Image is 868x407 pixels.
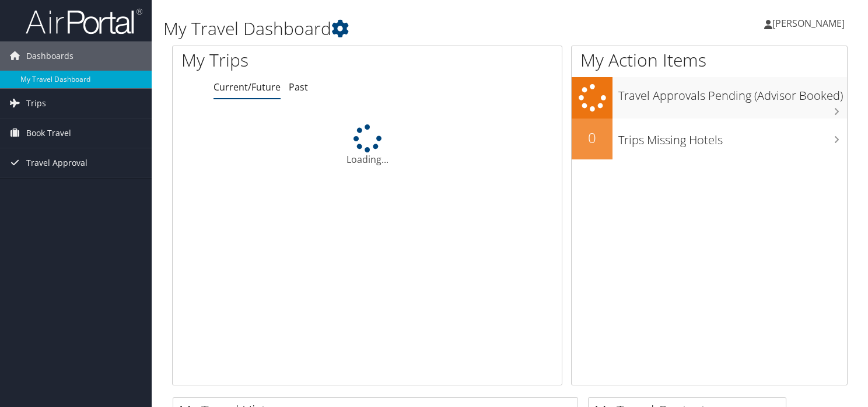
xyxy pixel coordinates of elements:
[572,77,847,119] a: Travel Approvals Pending (Advisor Booked)
[163,16,625,41] h1: My Travel Dashboard
[181,48,391,72] h1: My Trips
[772,17,845,30] span: [PERSON_NAME]
[26,148,87,178] span: Travel Approval
[289,81,308,93] a: Past
[764,6,856,41] a: [PERSON_NAME]
[173,124,562,166] div: Loading...
[618,126,847,148] h3: Trips Missing Hotels
[618,82,847,104] h3: Travel Approvals Pending (Advisor Booked)
[26,89,46,118] span: Trips
[572,128,612,148] h2: 0
[26,119,71,148] span: Book Travel
[213,81,281,93] a: Current/Future
[26,8,142,35] img: airportal-logo.png
[572,119,847,159] a: 0Trips Missing Hotels
[572,48,847,72] h1: My Action Items
[26,41,73,71] span: Dashboards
